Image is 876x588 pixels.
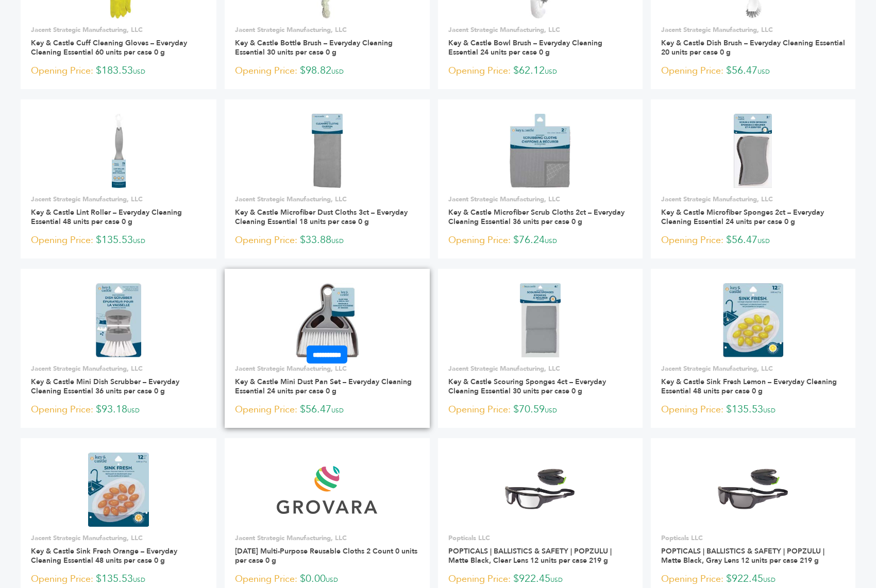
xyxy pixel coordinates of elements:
p: $922.45 [448,572,632,587]
img: Key & Castle Microfiber Dust Cloths 3ct – Everyday Cleaning Essential 18 units per case 0 g [312,114,342,188]
p: Popticals LLC [661,533,845,543]
span: USD [127,406,140,414]
span: Opening Price: [235,64,297,78]
span: Opening Price: [448,233,511,247]
p: $98.82 [235,63,419,79]
p: $56.47 [235,402,419,418]
a: Key & Castle Mini Dust Pan Set – Everyday Cleaning Essential 24 units per case 0 g [235,377,412,396]
p: Jacent Strategic Manufacturing, LLC [31,195,206,204]
img: Key & Castle Microfiber Sponges 2ct – Everyday Cleaning Essential 24 units per case 0 g [734,114,772,188]
img: Key & Castle Microfiber Scrub Cloths 2ct – Everyday Cleaning Essential 36 units per case 0 g [510,114,571,188]
a: Key & Castle Scouring Sponges 4ct – Everyday Cleaning Essential 30 units per case 0 g [448,377,606,396]
span: Opening Price: [448,403,511,417]
span: USD [331,237,344,245]
p: Jacent Strategic Manufacturing, LLC [31,533,206,543]
span: USD [133,237,145,245]
p: Jacent Strategic Manufacturing, LLC [448,25,632,34]
span: Opening Price: [31,403,93,417]
img: Key & Castle Sink Fresh Lemon – Everyday Cleaning Essential 48 units per case 0 g [723,283,783,357]
p: Jacent Strategic Manufacturing, LLC [661,195,845,204]
a: POPTICALS | BALLISTICS & SAFETY | POPZULU | Matte Black, Gray Lens 12 units per case 219 g [661,546,824,565]
span: USD [545,406,557,414]
span: USD [331,67,344,76]
span: USD [545,237,557,245]
span: Opening Price: [661,403,723,417]
img: POPTICALS | BALLISTICS & SAFETY | POPZULU | Matte Black, Gray Lens 12 units per case 219 g [716,453,790,527]
p: $70.59 [448,402,632,418]
p: Jacent Strategic Manufacturing, LLC [661,364,845,373]
a: Key & Castle Dish Brush – Everyday Cleaning Essential 20 units per case 0 g [661,38,845,57]
p: Jacent Strategic Manufacturing, LLC [661,25,845,34]
p: $135.53 [31,233,206,248]
p: $33.88 [235,233,419,248]
img: Key & Castle Mini Dust Pan Set – Everyday Cleaning Essential 24 units per case 0 g [296,283,359,357]
p: Jacent Strategic Manufacturing, LLC [235,195,419,204]
span: Opening Price: [235,572,297,586]
span: USD [133,576,145,584]
p: $62.12 [448,63,632,79]
span: Opening Price: [661,233,723,247]
p: Jacent Strategic Manufacturing, LLC [235,364,419,373]
p: $56.47 [661,63,845,79]
span: Opening Price: [448,64,511,78]
span: USD [763,576,776,584]
a: Key & Castle Mini Dish Scrubber – Everyday Cleaning Essential 36 units per case 0 g [31,377,179,396]
span: USD [331,406,344,414]
a: Key & Castle Lint Roller – Everyday Cleaning Essential 48 units per case 0 g [31,207,182,227]
p: Popticals LLC [448,533,632,543]
p: $76.24 [448,233,632,248]
span: USD [763,406,776,414]
a: Key & Castle Sink Fresh Lemon – Everyday Cleaning Essential 48 units per case 0 g [661,377,837,396]
a: Key & Castle Sink Fresh Orange – Everyday Cleaning Essential 48 units per case 0 g [31,546,177,565]
a: Key & Castle Bottle Brush – Everyday Cleaning Essential 30 units per case 0 g [235,38,393,57]
p: Jacent Strategic Manufacturing, LLC [448,364,632,373]
span: Opening Price: [235,233,297,247]
a: Key & Castle Microfiber Scrub Cloths 2ct – Everyday Cleaning Essential 36 units per case 0 g [448,207,625,227]
img: Halloween Multi-Purpose Reusable Cloths 2 Count 0 units per case 0 g [277,466,377,514]
p: $93.18 [31,402,206,418]
span: USD [757,67,770,76]
p: Jacent Strategic Manufacturing, LLC [31,364,206,373]
p: $183.53 [31,63,206,79]
img: Key & Castle Lint Roller – Everyday Cleaning Essential 48 units per case 0 g [112,114,126,188]
a: Key & Castle Microfiber Sponges 2ct – Everyday Cleaning Essential 24 units per case 0 g [661,207,824,227]
img: Key & Castle Scouring Sponges 4ct – Everyday Cleaning Essential 30 units per case 0 g [520,283,561,357]
p: $0.00 [235,572,419,587]
span: Opening Price: [661,64,723,78]
a: Key & Castle Microfiber Dust Cloths 3ct – Everyday Cleaning Essential 18 units per case 0 g [235,207,408,227]
a: Key & Castle Cuff Cleaning Gloves – Everyday Cleaning Essential 60 units per case 0 g [31,38,187,57]
span: Opening Price: [31,64,93,78]
p: $135.53 [661,402,845,418]
span: Opening Price: [448,572,511,586]
p: $56.47 [661,233,845,248]
span: Opening Price: [31,572,93,586]
p: $922.45 [661,572,845,587]
span: USD [757,237,770,245]
span: Opening Price: [31,233,93,247]
span: USD [133,67,145,76]
p: Jacent Strategic Manufacturing, LLC [31,25,206,34]
p: $135.53 [31,572,206,587]
span: Opening Price: [661,572,723,586]
a: POPTICALS | BALLISTICS & SAFETY | POPZULU | Matte Black, Clear Lens 12 units per case 219 g [448,546,612,565]
a: Key & Castle Bowl Brush – Everyday Cleaning Essential 24 units per case 0 g [448,38,602,57]
p: Jacent Strategic Manufacturing, LLC [235,25,419,34]
span: USD [545,67,557,76]
img: POPTICALS | BALLISTICS & SAFETY | POPZULU | Matte Black, Clear Lens 12 units per case 219 g [503,453,578,527]
span: Opening Price: [235,403,297,417]
p: Jacent Strategic Manufacturing, LLC [235,533,419,543]
p: Jacent Strategic Manufacturing, LLC [448,195,632,204]
img: Key & Castle Mini Dish Scrubber – Everyday Cleaning Essential 36 units per case 0 g [96,283,142,357]
img: Key & Castle Sink Fresh Orange – Everyday Cleaning Essential 48 units per case 0 g [88,453,148,527]
span: USD [550,576,563,584]
a: [DATE] Multi-Purpose Reusable Cloths 2 Count 0 units per case 0 g [235,546,417,565]
span: USD [326,576,338,584]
